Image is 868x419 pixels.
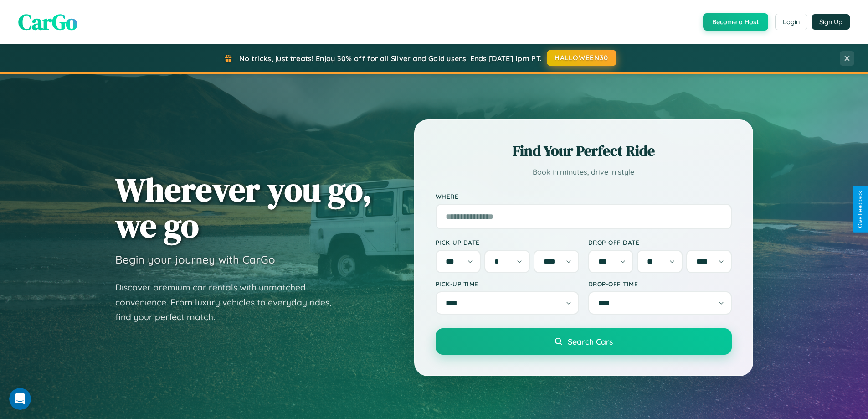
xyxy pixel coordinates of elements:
[436,280,579,288] label: Pick-up Time
[547,50,616,66] button: HALLOWEEN30
[436,238,579,246] label: Pick-up Date
[588,280,732,288] label: Drop-off Time
[436,192,732,200] label: Where
[115,253,275,266] h3: Begin your journey with CarGo
[775,14,807,30] button: Login
[9,388,31,410] iframe: Intercom live chat
[18,7,77,37] span: CarGo
[115,171,372,243] h1: Wherever you go, we go
[239,54,542,63] span: No tricks, just treats! Enjoy 30% off for all Silver and Gold users! Ends [DATE] 1pm PT.
[115,280,343,325] p: Discover premium car rentals with unmatched convenience. From luxury vehicles to everyday rides, ...
[703,13,768,31] button: Become a Host
[568,336,613,347] span: Search Cars
[812,14,850,30] button: Sign Up
[436,166,732,179] p: Book in minutes, drive in style
[436,328,732,355] button: Search Cars
[436,141,732,161] h2: Find Your Perfect Ride
[857,191,863,228] div: Give Feedback
[588,238,732,246] label: Drop-off Date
